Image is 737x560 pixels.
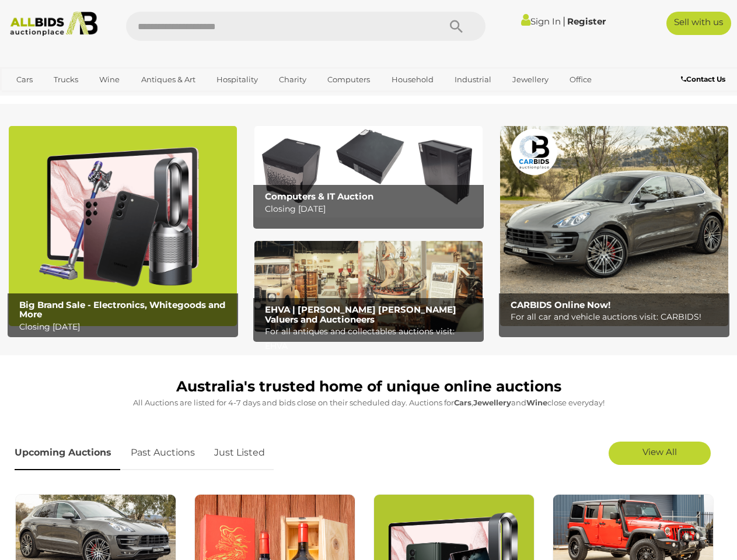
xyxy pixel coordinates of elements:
[521,16,561,27] a: Sign In
[9,89,48,108] a: Sports
[15,396,722,409] p: All Auctions are listed for 4-7 days and bids close on their scheduled day. Auctions for , and cl...
[642,446,677,457] span: View All
[454,398,471,407] strong: Cars
[427,12,485,41] button: Search
[609,442,711,465] a: View All
[265,324,478,353] p: For all antiques and collectables auctions visit: EHVA
[46,70,86,89] a: Trucks
[19,299,225,320] b: Big Brand Sale - Electronics, Whitegoods and More
[681,73,728,86] a: Contact Us
[320,70,378,89] a: Computers
[9,126,237,326] a: Big Brand Sale - Electronics, Whitegoods and More Big Brand Sale - Electronics, Whitegoods and Mo...
[19,320,233,334] p: Closing [DATE]
[9,126,237,326] img: Big Brand Sale - Electronics, Whitegoods and More
[254,241,483,332] img: EHVA | Evans Hastings Valuers and Auctioneers
[265,304,456,325] b: EHVA | [PERSON_NAME] [PERSON_NAME] Valuers and Auctioneers
[505,70,556,89] a: Jewellery
[384,70,441,89] a: Household
[271,70,314,89] a: Charity
[254,126,483,217] a: Computers & IT Auction Computers & IT Auction Closing [DATE]
[265,191,373,202] b: Computers & IT Auction
[205,436,274,470] a: Just Listed
[15,379,722,395] h1: Australia's trusted home of unique online auctions
[92,70,127,89] a: Wine
[254,241,483,332] a: EHVA | Evans Hastings Valuers and Auctioneers EHVA | [PERSON_NAME] [PERSON_NAME] Valuers and Auct...
[122,436,204,470] a: Past Auctions
[473,398,511,407] strong: Jewellery
[681,75,725,83] b: Contact Us
[134,70,203,89] a: Antiques & Art
[511,299,610,310] b: CARBIDS Online Now!
[500,126,728,326] img: CARBIDS Online Now!
[526,398,547,407] strong: Wine
[447,70,499,89] a: Industrial
[666,12,731,35] a: Sell with us
[500,126,728,326] a: CARBIDS Online Now! CARBIDS Online Now! For all car and vehicle auctions visit: CARBIDS!
[562,70,599,89] a: Office
[54,89,152,108] a: [GEOGRAPHIC_DATA]
[265,202,478,216] p: Closing [DATE]
[9,70,40,89] a: Cars
[209,70,266,89] a: Hospitality
[511,310,724,324] p: For all car and vehicle auctions visit: CARBIDS!
[567,16,606,27] a: Register
[563,15,565,27] span: |
[254,126,483,217] img: Computers & IT Auction
[5,12,103,36] img: Allbids.com.au
[15,436,120,470] a: Upcoming Auctions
